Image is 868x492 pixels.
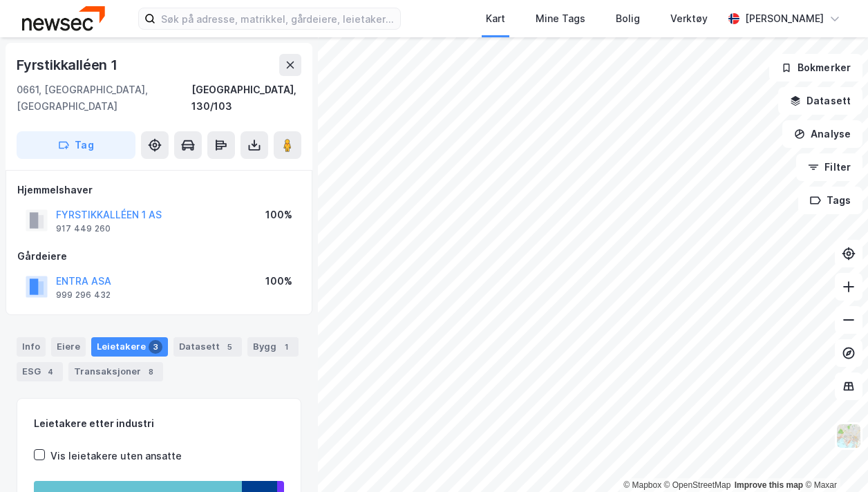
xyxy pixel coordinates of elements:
[616,10,640,27] div: Bolig
[265,207,292,223] div: 100%
[17,337,46,357] div: Info
[56,223,111,234] div: 917 449 260
[265,273,292,290] div: 100%
[56,290,111,301] div: 999 296 432
[279,340,293,354] div: 1
[173,337,242,357] div: Datasett
[44,365,57,379] div: 4
[51,337,86,357] div: Eiere
[536,10,585,27] div: Mine Tags
[796,153,862,181] button: Filter
[144,365,158,379] div: 8
[664,480,731,490] a: OpenStreetMap
[782,120,862,148] button: Analyse
[68,362,163,381] div: Transaksjoner
[247,337,299,357] div: Bygg
[799,426,868,492] div: Kontrollprogram for chat
[50,448,182,464] div: Vis leietakere uten ansatte
[91,337,168,357] div: Leietakere
[191,82,301,115] div: [GEOGRAPHIC_DATA], 130/103
[670,10,708,27] div: Verktøy
[798,187,862,214] button: Tags
[17,182,301,198] div: Hjemmelshaver
[155,8,400,29] input: Søk på adresse, matrikkel, gårdeiere, leietakere eller personer
[22,6,105,30] img: newsec-logo.f6e21ccffca1b3a03d2d.png
[17,54,120,76] div: Fyrstikkalléen 1
[17,248,301,265] div: Gårdeiere
[17,82,191,115] div: 0661, [GEOGRAPHIC_DATA], [GEOGRAPHIC_DATA]
[745,10,824,27] div: [PERSON_NAME]
[623,480,661,490] a: Mapbox
[17,362,63,381] div: ESG
[769,54,862,82] button: Bokmerker
[778,87,862,115] button: Datasett
[836,423,862,449] img: Z
[34,415,284,432] div: Leietakere etter industri
[17,131,135,159] button: Tag
[735,480,803,490] a: Improve this map
[486,10,505,27] div: Kart
[223,340,236,354] div: 5
[799,426,868,492] iframe: Chat Widget
[149,340,162,354] div: 3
